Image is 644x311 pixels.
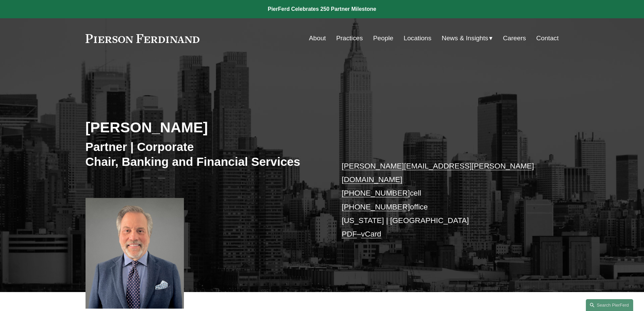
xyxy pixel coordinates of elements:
a: [PHONE_NUMBER] [342,203,410,211]
a: Contact [536,32,558,45]
a: People [373,32,393,45]
span: News & Insights [442,32,488,44]
h2: [PERSON_NAME] [86,118,322,136]
a: [PERSON_NAME][EMAIL_ADDRESS][PERSON_NAME][DOMAIN_NAME] [342,162,534,184]
a: Careers [503,32,526,45]
a: vCard [361,230,381,238]
a: [PHONE_NUMBER] [342,189,410,197]
a: Practices [336,32,363,45]
a: Search this site [586,299,633,311]
p: cell office [US_STATE] | [GEOGRAPHIC_DATA] – [342,159,539,241]
h3: Partner | Corporate Chair, Banking and Financial Services [86,139,322,169]
a: About [309,32,326,45]
a: folder dropdown [442,32,493,45]
a: PDF [342,230,357,238]
a: Locations [404,32,431,45]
